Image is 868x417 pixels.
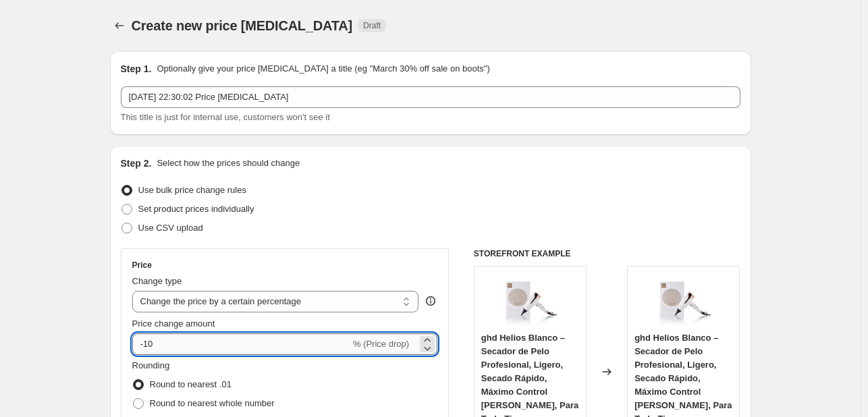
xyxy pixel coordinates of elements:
span: % (Price drop) [353,339,409,349]
span: Use bulk price change rules [138,185,246,195]
span: Change type [132,276,182,286]
input: -15 [132,333,350,355]
span: Set product prices individually [138,204,254,214]
span: Price change amount [132,318,215,329]
span: Rounding [132,360,170,370]
p: Optionally give your price [MEDICAL_DATA] a title (eg "March 30% off sale on boots") [157,62,489,76]
button: Price change jobs [110,16,129,35]
h2: Step 1. [121,62,152,76]
span: Round to nearest whole number [150,398,275,408]
span: Create new price [MEDICAL_DATA] [132,18,353,33]
span: Use CSV upload [138,223,203,233]
h3: Price [132,260,152,271]
span: This title is just for internal use, customers won't see it [121,112,330,122]
span: Draft [363,20,381,31]
h6: STOREFRONT EXAMPLE [474,248,740,259]
p: Select how the prices should change [157,157,300,170]
img: 71J8hrz-NqL_80x.jpg [503,273,557,327]
span: Round to nearest .01 [150,379,232,389]
div: help [424,294,437,308]
h2: Step 2. [121,157,152,170]
input: 30% off holiday sale [121,86,740,108]
img: 71J8hrz-NqL_80x.jpg [657,273,711,327]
